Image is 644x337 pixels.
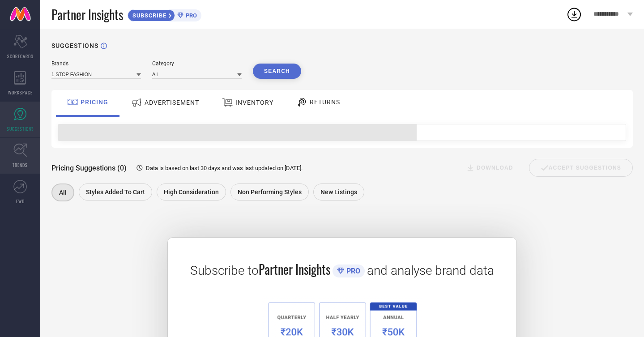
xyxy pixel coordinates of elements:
[253,64,301,79] button: Search
[183,12,197,19] span: PRO
[344,267,360,275] span: PRO
[13,162,28,168] span: TRENDS
[59,189,67,196] span: All
[259,260,330,278] span: Partner Insights
[310,98,340,106] span: RETURNS
[152,60,242,67] div: Category
[8,89,33,96] span: WORKSPACE
[190,263,259,278] span: Subscribe to
[566,6,582,22] div: Open download list
[529,159,633,177] div: Accept Suggestions
[51,5,123,24] span: Partner Insights
[128,7,201,21] a: SUBSCRIBEPRO
[7,53,34,60] span: SCORECARDS
[146,165,303,171] span: Data is based on last 30 days and was last updated on [DATE] .
[51,60,141,67] div: Brands
[320,188,357,196] span: New Listings
[51,164,127,172] span: Pricing Suggestions (0)
[367,263,494,278] span: and analyse brand data
[128,12,169,19] span: SUBSCRIBE
[238,188,302,196] span: Non Performing Styles
[16,198,25,205] span: FWD
[51,42,98,49] h1: SUGGESTIONS
[86,188,145,196] span: Styles Added To Cart
[145,99,199,106] span: ADVERTISEMENT
[235,99,273,106] span: INVENTORY
[7,125,34,132] span: SUGGESTIONS
[81,98,108,106] span: PRICING
[164,188,219,196] span: High Consideration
